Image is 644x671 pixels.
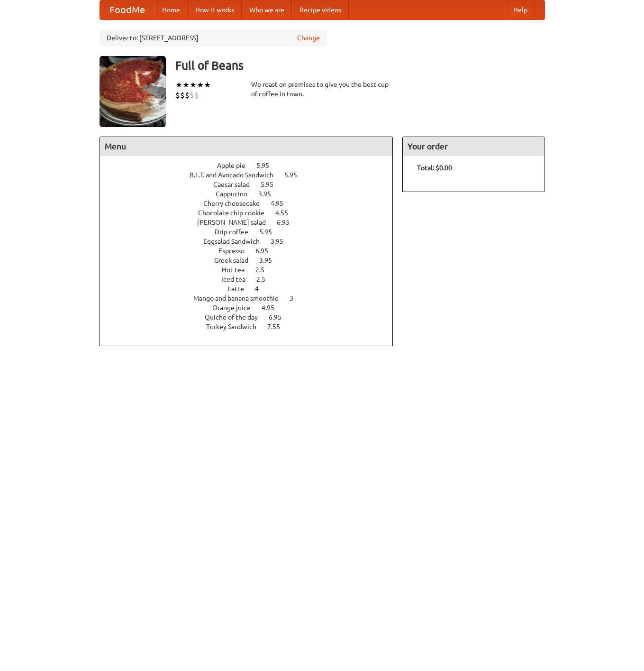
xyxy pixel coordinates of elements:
a: Mango and banana smoothie 3 [193,294,311,302]
a: Apple pie 5.95 [217,162,287,169]
a: Help [506,0,535,19]
a: Drip coffee 5.95 [215,228,290,236]
a: B.L.T. and Avocado Sandwich 5.95 [190,171,315,179]
li: $ [180,90,185,101]
span: 4.95 [271,200,293,207]
a: Cherry cheesecake 4.95 [203,200,301,207]
span: Cherry cheesecake [203,200,269,207]
a: Latte 4 [228,285,276,293]
span: Chocolate chip cookie [198,209,274,217]
a: [PERSON_NAME] salad 6.95 [197,219,307,226]
span: Greek salad [214,257,258,264]
span: 4 [255,285,268,293]
a: Quiche of the day 6.95 [205,313,299,321]
span: Turkey Sandwich [206,323,266,331]
li: ★ [182,80,190,90]
li: ★ [190,80,197,90]
span: 5.95 [256,162,279,169]
li: $ [194,90,199,101]
a: Caesar salad 5.95 [213,181,291,188]
a: Who we are [242,0,292,19]
a: FoodMe [100,0,154,19]
a: Iced tea 2.5 [221,276,283,283]
li: ★ [175,80,182,90]
span: 6.95 [255,247,278,255]
li: $ [185,90,190,101]
span: 3 [290,294,303,302]
span: 4.95 [262,304,284,312]
div: Deliver to: [STREET_ADDRESS] [100,29,327,46]
span: 7.55 [267,323,290,331]
a: How it works [188,0,242,19]
a: Home [154,0,188,19]
a: Greek salad 3.95 [214,257,290,264]
span: Latte [228,285,254,293]
span: Hot tea [222,266,254,274]
h4: Your order [403,137,544,156]
span: 4.55 [275,209,298,217]
a: Recipe videos [292,0,349,19]
span: 3.95 [258,190,281,198]
li: ★ [197,80,204,90]
b: Total: $0.00 [417,164,452,172]
span: Eggsalad Sandwich [203,238,269,245]
a: Eggsalad Sandwich 3.95 [203,238,301,245]
span: 2.5 [255,266,274,274]
span: Caesar salad [213,181,259,188]
div: We roast on premises to give you the best cup of coffee in town. [251,80,393,99]
a: Espresso 6.95 [218,247,286,255]
span: B.L.T. and Avocado Sandwich [190,171,283,179]
span: Espresso [218,247,254,255]
span: 5.95 [259,228,281,236]
span: Orange juice [212,304,260,312]
span: 5.95 [261,181,283,188]
span: Quiche of the day [205,313,267,321]
li: $ [175,90,180,101]
li: ★ [204,80,211,90]
a: Orange juice 4.95 [212,304,292,312]
img: angular.jpg [100,56,166,127]
span: Cappucino [216,190,257,198]
a: Turkey Sandwich 7.55 [206,323,298,331]
li: $ [190,90,194,101]
span: 6.95 [277,219,299,226]
a: Hot tea 2.5 [222,266,282,274]
span: 6.95 [269,313,291,321]
span: Apple pie [217,162,255,169]
a: Change [297,33,320,43]
a: Chocolate chip cookie 4.55 [198,209,306,217]
span: Mango and banana smoothie [193,294,288,302]
h4: Menu [100,137,393,156]
span: 5.95 [284,171,307,179]
h3: Full of Beans [175,56,545,75]
span: [PERSON_NAME] salad [197,219,275,226]
span: Iced tea [221,276,255,283]
span: 3.95 [259,257,281,264]
span: 3.95 [271,238,293,245]
span: Drip coffee [215,228,258,236]
span: 2.5 [256,276,275,283]
a: Cappucino 3.95 [216,190,289,198]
